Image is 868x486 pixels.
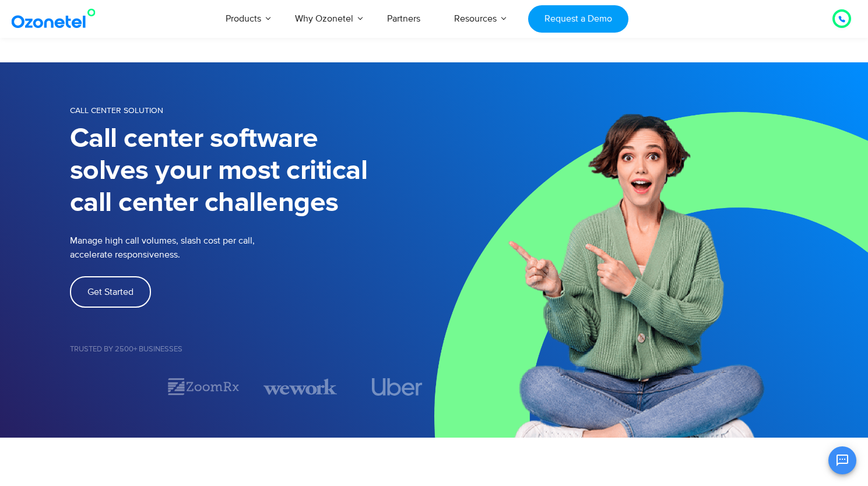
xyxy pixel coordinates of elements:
[70,105,163,115] span: Call Center Solution
[70,376,434,397] div: Image Carousel
[70,276,151,308] a: Get Started
[263,376,337,397] img: wework
[528,5,628,33] a: Request a Demo
[70,380,143,394] div: 1 / 7
[828,446,856,474] button: Open chat
[167,376,240,397] div: 2 / 7
[360,378,434,396] div: 4 / 7
[70,346,434,353] h5: Trusted by 2500+ Businesses
[372,378,423,396] img: uber
[70,234,332,262] p: Manage high call volumes, slash cost per call, accelerate responsiveness.
[70,123,434,219] h1: Call center software solves your most critical call center challenges
[263,376,337,397] div: 3 / 7
[87,287,133,297] span: Get Started
[167,376,240,397] img: zoomrx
